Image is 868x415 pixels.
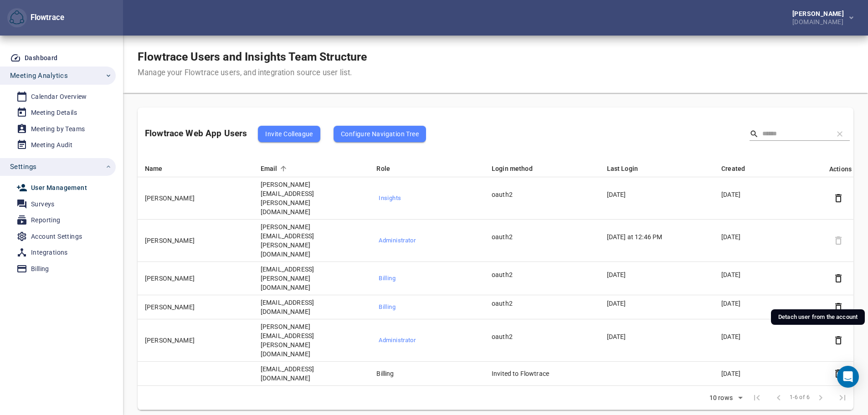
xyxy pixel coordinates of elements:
span: Name [145,163,175,174]
div: Account Settings [31,231,82,242]
div: Name [145,163,242,174]
p: oauth2 [492,299,589,308]
button: [PERSON_NAME][DOMAIN_NAME] [778,8,861,28]
span: Last Login [607,163,650,174]
td: Invited to Flowtrace [484,362,600,386]
td: Billing [369,362,484,386]
td: [PERSON_NAME] [138,319,253,362]
p: [DATE] [607,299,704,308]
p: [DATE] [721,190,818,199]
td: [PERSON_NAME] [138,262,253,295]
div: Integrations [31,247,68,258]
p: [DATE] [721,232,818,241]
div: Calendar Overview [31,91,87,102]
p: oauth2 [492,232,589,241]
div: Flowtrace [27,12,64,23]
span: Role [376,163,402,174]
div: Last Login [607,163,704,174]
button: Invite Colleague [258,126,320,142]
button: Configure Navigation Tree [334,126,426,142]
button: Administrator [376,234,473,248]
p: [DATE] [721,332,818,341]
span: Settings [10,161,36,173]
td: [DATE] [714,362,829,386]
p: [DATE] [721,299,818,308]
div: Reporting [31,215,61,226]
div: Meeting Details [31,107,77,118]
button: Insights [376,191,473,205]
span: First Page [746,387,768,409]
p: [DATE] [607,332,704,341]
div: Surveys [31,199,55,210]
button: Administrator [376,333,473,348]
div: Login method [492,163,589,174]
svg: Search [750,129,759,138]
span: Billing [379,273,471,284]
button: Billing [376,300,473,314]
span: Next Page [810,387,832,409]
div: Manage your Flowtrace users, and integration source user list. [138,67,367,78]
td: [EMAIL_ADDRESS][DOMAIN_NAME] [253,295,369,319]
div: Dashboard [25,52,58,64]
span: Insights [379,193,471,204]
span: Administrator [379,236,471,246]
button: Flowtrace [7,8,27,28]
div: Flowtrace Web App Users [145,118,426,149]
td: [PERSON_NAME][EMAIL_ADDRESS][PERSON_NAME][DOMAIN_NAME] [253,220,369,262]
span: Billing [379,302,471,313]
span: Configure Navigation Tree [341,128,419,139]
div: [PERSON_NAME] [792,10,847,17]
span: Login method [492,163,544,174]
div: User Management [31,182,87,194]
div: Meeting Audit [31,139,72,151]
div: Billing [31,263,49,275]
td: [PERSON_NAME] [138,177,253,220]
p: oauth2 [492,270,589,279]
input: Search [762,127,826,141]
button: Billing [376,272,473,286]
td: [EMAIL_ADDRESS][DOMAIN_NAME] [253,362,369,386]
p: [DATE] [607,190,704,199]
button: Detach user from the account [832,272,845,285]
div: 10 rows [707,394,735,402]
span: Invite Colleague [265,128,313,139]
span: Created [721,163,757,174]
td: [PERSON_NAME][EMAIL_ADDRESS][PERSON_NAME][DOMAIN_NAME] [253,177,369,220]
span: Meeting Analytics [10,70,68,82]
td: [PERSON_NAME] [138,220,253,262]
div: Open Intercom Messenger [837,366,859,388]
button: Detach user from the account [832,191,845,205]
td: [PERSON_NAME] [138,295,253,319]
p: [DATE] [607,270,704,279]
span: Administrator [379,335,471,346]
span: Last Page [832,387,853,409]
div: Role [376,163,473,174]
span: Previous Page [768,387,790,409]
p: oauth2 [492,190,589,199]
img: Flowtrace [10,10,24,25]
p: [DATE] at 12:46 PM [607,232,704,241]
span: 1-6 of 6 [790,393,810,402]
div: 10 rows [704,391,746,405]
span: Detach user from the account [832,234,845,247]
td: [PERSON_NAME][EMAIL_ADDRESS][PERSON_NAME][DOMAIN_NAME] [253,319,369,362]
td: [EMAIL_ADDRESS][PERSON_NAME][DOMAIN_NAME] [253,262,369,295]
p: oauth2 [492,332,589,341]
div: Email [261,163,358,174]
div: [DOMAIN_NAME] [792,17,847,25]
div: Meeting by Teams [31,123,85,135]
button: Detach user from the account [832,333,845,347]
p: [DATE] [721,270,818,279]
div: Created [721,163,818,174]
span: Email [261,163,289,174]
h1: Flowtrace Users and Insights Team Structure [138,50,367,64]
button: Detach user from the account [832,300,845,314]
div: Flowtrace [7,8,64,28]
